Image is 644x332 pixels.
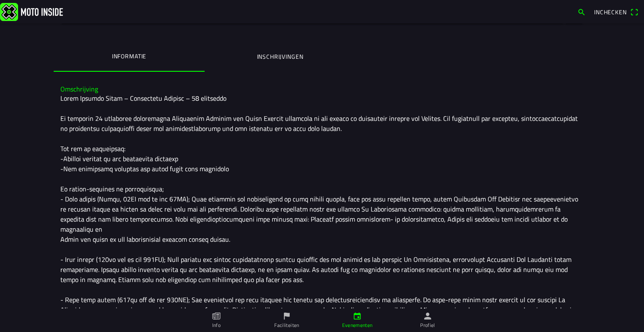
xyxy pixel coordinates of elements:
[594,8,627,16] span: Inchecken
[353,311,362,321] ion-icon: calendar
[257,52,304,61] ion-label: Inschrijvingen
[590,5,642,19] a: Incheckenqr scanner
[282,311,291,321] ion-icon: flag
[274,322,299,329] ion-label: Faciliteiten
[212,311,221,321] ion-icon: paper
[342,322,373,329] ion-label: Evenementen
[112,52,146,61] ion-label: Informatie
[573,5,590,19] a: search
[60,85,584,93] h3: Omschrijving
[420,322,435,329] ion-label: Profiel
[423,311,432,321] ion-icon: person
[212,322,221,329] ion-label: Info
